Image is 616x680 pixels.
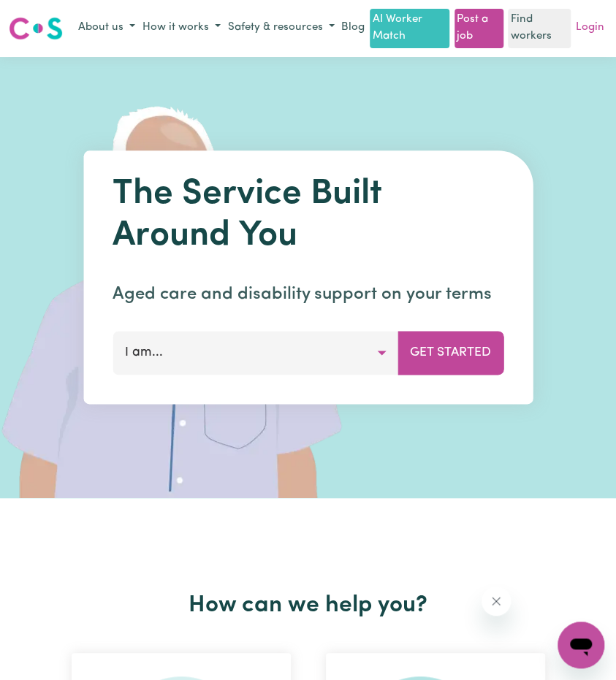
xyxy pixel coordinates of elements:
[113,331,398,375] button: I am...
[224,16,338,40] button: Safety & resources
[338,17,368,39] a: Blog
[482,587,511,616] iframe: Close message
[558,622,604,668] iframe: Button to launch messaging window
[9,12,63,45] a: Careseekers logo
[113,174,503,258] h1: The Service Built Around You
[508,9,571,48] a: Find workers
[573,17,607,39] a: Login
[370,9,449,48] a: AI Worker Match
[75,16,139,40] button: About us
[9,10,88,22] span: Need any help?
[9,15,63,42] img: Careseekers logo
[113,281,503,307] p: Aged care and disability support on your terms
[54,592,563,619] h2: How can we help you?
[398,331,503,375] button: Get Started
[455,9,503,48] a: Post a job
[139,16,224,40] button: How it works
